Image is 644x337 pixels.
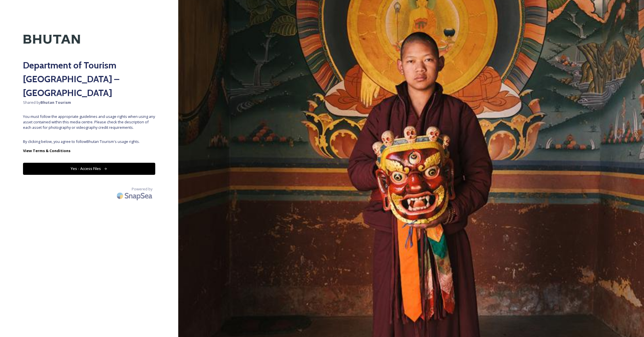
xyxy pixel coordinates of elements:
span: Shared by [23,100,155,105]
span: You must follow the appropriate guidelines and usage rights when using any asset contained within... [23,114,155,131]
img: Kingdom-of-Bhutan-Logo.png [23,23,80,55]
strong: Bhutan Tourism [41,100,71,105]
a: View Terms & Conditions [23,147,155,154]
strong: View Terms & Conditions [23,148,70,153]
span: Powered by [132,186,152,192]
h2: Department of Tourism [GEOGRAPHIC_DATA] – [GEOGRAPHIC_DATA] [23,58,155,100]
span: By clicking below, you agree to follow Bhutan Tourism 's usage rights. [23,139,155,144]
img: SnapSea Logo [115,189,155,202]
button: Yes - Access Files [23,163,155,175]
